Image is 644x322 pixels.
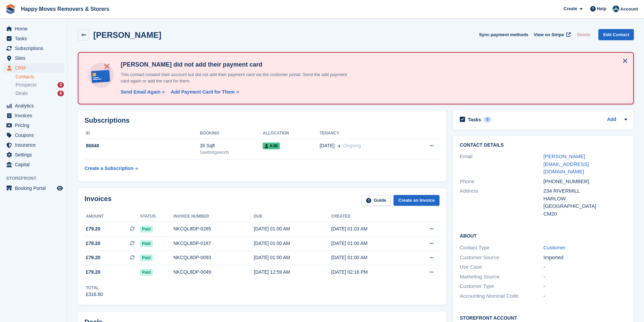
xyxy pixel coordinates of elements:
[544,195,627,203] div: HARLOW
[361,195,391,206] a: Guide
[544,153,589,174] a: [PERSON_NAME][EMAIL_ADDRESS][DOMAIN_NAME]
[200,128,263,139] th: Booking
[173,254,254,261] div: NKCQL8DP-0093
[254,269,331,276] div: [DATE] 12:59 AM
[15,24,55,33] span: Home
[331,211,409,222] th: Created
[3,183,64,193] a: menu
[597,5,606,12] span: Help
[607,116,616,124] a: Add
[86,225,100,232] span: £79.20
[57,91,64,96] div: 8
[85,211,140,222] th: Amount
[86,269,100,276] span: £79.20
[331,254,409,261] div: [DATE] 01:00 AM
[3,140,64,150] a: menu
[544,178,627,185] div: [PHONE_NUMBER]
[118,61,355,69] h4: [PERSON_NAME] did not add their payment card
[564,5,577,12] span: Create
[544,263,627,271] div: -
[85,128,200,139] th: ID
[319,142,334,149] span: [DATE]
[15,150,55,159] span: Settings
[86,240,100,247] span: £79.20
[15,53,55,63] span: Sites
[3,34,64,43] a: menu
[15,183,55,193] span: Booking Portal
[16,90,28,97] span: Deals
[121,89,161,96] div: Send Email Again
[85,165,134,172] div: Create a Subscription
[460,187,543,218] div: Address
[85,162,138,175] a: Create a Subscription
[544,187,627,195] div: 234 RIVERMILL
[620,6,638,13] span: Account
[87,61,115,90] img: no-card-linked-e7822e413c904bf8b177c4d89f31251c4716f9871600ec3ca5bfc59e148c83f4.svg
[118,71,355,84] p: This contact created their account but did not add their payment card via the customer portal. Se...
[574,29,593,40] button: Delete
[140,269,152,276] span: Paid
[460,314,627,321] h2: Storefront Account
[3,44,64,53] a: menu
[140,240,152,247] span: Paid
[15,140,55,150] span: Insurance
[331,269,409,276] div: [DATE] 02:16 PM
[16,74,64,80] a: Contacts
[15,63,55,73] span: CRM
[140,211,173,222] th: Status
[16,90,64,97] a: Deals 8
[86,285,103,291] div: Total
[15,34,55,43] span: Tasks
[140,226,152,232] span: Paid
[531,29,572,40] a: View on Stripe
[5,4,16,14] img: stora-icon-8386f47178a22dfd0bd8f6a31ec36ba5ce8667c1dd55bd0f319d3a0aa187defe.svg
[173,269,254,276] div: NKCQL8DP-0049
[86,254,100,261] span: £79.20
[85,142,200,149] div: 86848
[460,244,543,252] div: Contact Type
[393,195,439,206] a: Create an Invoice
[460,232,627,239] h2: About
[173,240,254,247] div: NKCQL8DP-0187
[3,111,64,120] a: menu
[534,31,564,38] span: View on Stripe
[171,89,235,96] div: Add Payment Card for Them
[460,282,543,290] div: Customer Type
[544,245,566,250] a: Customer
[263,128,319,139] th: Allocation
[15,111,55,120] span: Invoices
[484,117,492,123] div: 0
[3,121,64,130] a: menu
[254,240,331,247] div: [DATE] 01:00 AM
[460,263,543,271] div: Use Case
[3,53,64,63] a: menu
[468,117,481,123] h2: Tasks
[544,282,627,290] div: -
[460,143,627,148] h2: Contact Details
[544,273,627,281] div: -
[6,175,67,182] span: Storefront
[15,101,55,110] span: Analytics
[200,149,263,155] div: Sawbridgeworth
[460,273,543,281] div: Marketing Source
[15,44,55,53] span: Subscriptions
[3,160,64,169] a: menu
[16,81,64,89] a: Prospects 3
[200,142,263,149] div: 35 Sqft
[3,150,64,159] a: menu
[544,292,627,300] div: -
[168,89,240,96] a: Add Payment Card for Them
[3,24,64,33] a: menu
[544,254,627,262] div: Imported
[479,29,528,40] button: Sync payment methods
[319,128,409,139] th: Tenancy
[460,292,543,300] div: Accounting Nominal Code
[140,254,152,261] span: Paid
[460,153,543,176] div: Email
[460,254,543,262] div: Customer Source
[343,143,361,148] span: Ongoing
[3,63,64,73] a: menu
[57,82,64,88] div: 3
[85,195,112,206] h2: Invoices
[544,210,627,218] div: CM20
